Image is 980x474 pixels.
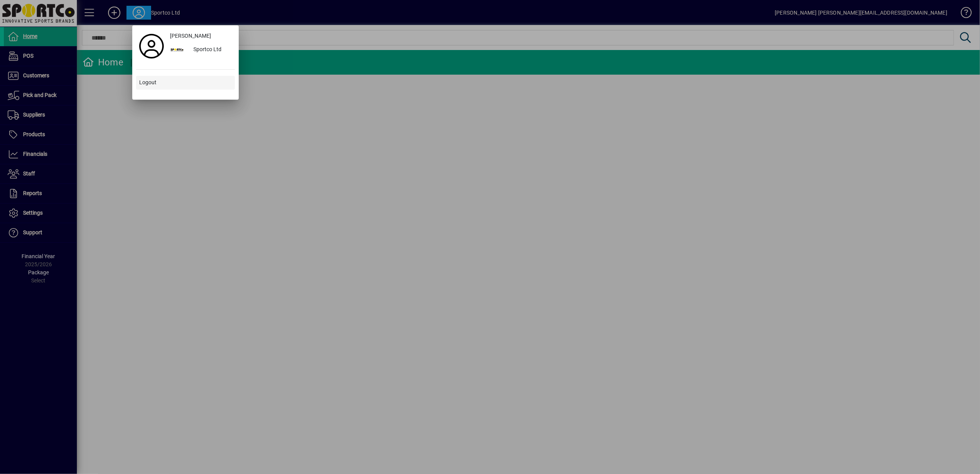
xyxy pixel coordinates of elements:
a: [PERSON_NAME] [167,29,235,43]
span: [PERSON_NAME] [170,32,211,40]
button: Logout [136,76,235,90]
a: Profile [136,39,167,53]
button: Sportco Ltd [167,43,235,57]
div: Sportco Ltd [187,43,235,57]
span: Logout [139,78,156,87]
